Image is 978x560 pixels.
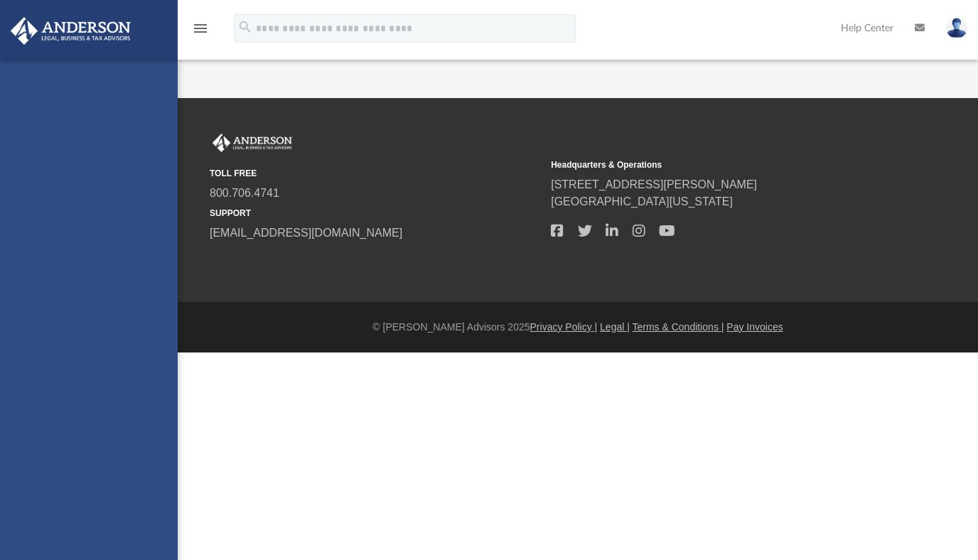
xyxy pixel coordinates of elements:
img: Anderson Advisors Platinum Portal [210,134,295,152]
a: Legal | [600,321,630,333]
small: TOLL FREE [210,167,541,180]
small: Headquarters & Operations [551,158,882,171]
a: menu [192,27,209,37]
a: [GEOGRAPHIC_DATA][US_STATE] [551,195,733,208]
a: Privacy Policy | [530,321,598,333]
a: [STREET_ADDRESS][PERSON_NAME] [551,178,757,190]
img: Anderson Advisors Platinum Portal [6,17,135,45]
a: 800.706.4741 [210,187,279,199]
i: menu [192,20,209,37]
a: [EMAIL_ADDRESS][DOMAIN_NAME] [210,227,402,239]
div: © [PERSON_NAME] Advisors 2025 [178,320,978,335]
a: Terms & Conditions | [633,321,724,333]
a: Pay Invoices [726,321,783,333]
i: search [237,19,253,35]
img: User Pic [946,18,967,38]
small: SUPPORT [210,207,541,220]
